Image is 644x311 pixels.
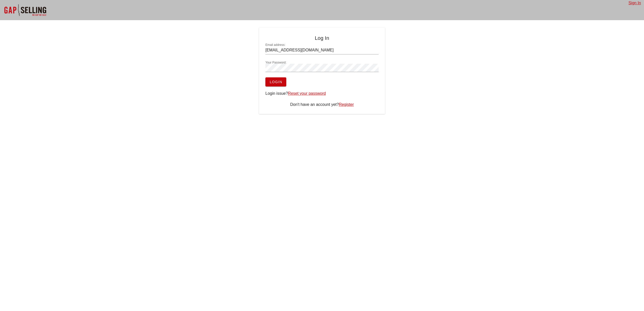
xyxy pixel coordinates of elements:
a: Reset your password [288,91,326,96]
h4: Log In [265,34,379,42]
a: Register [339,102,354,107]
div: Login issue? [265,90,379,97]
span: Login [269,80,282,84]
label: Email address: [265,43,285,47]
label: Your Password: [265,61,287,65]
a: Sign In [628,1,641,5]
div: Don't have an account yet? [265,102,379,108]
button: Login [265,77,286,86]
